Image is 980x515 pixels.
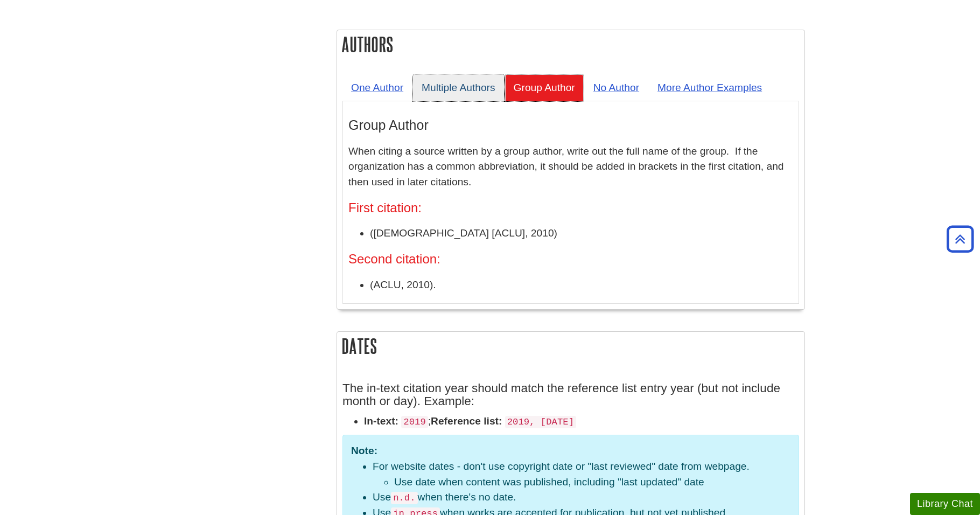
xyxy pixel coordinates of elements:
h2: Authors [337,30,804,59]
li: (ACLU, 2010). [370,277,793,293]
a: Group Author [505,74,584,101]
a: More Author Examples [649,74,771,101]
code: n.d. [391,492,417,504]
h2: Dates [337,332,804,360]
p: When citing a source written by a group author, write out the full name of the group. If the orga... [348,144,793,190]
li: Use date when content was published, including "last updated" date [394,475,790,490]
a: Back to Top [943,232,977,246]
strong: Reference list: [431,415,502,427]
a: No Author [585,74,648,101]
code: 2019 [401,416,428,428]
h4: The in-text citation year should match the reference list entry year (but not include month or da... [342,382,799,409]
code: 2019, [DATE] [505,416,576,428]
li: ([DEMOGRAPHIC_DATA] [ACLU], 2010) [370,226,793,241]
li: ; [364,414,799,429]
a: One Author [342,74,412,101]
strong: Note: [351,445,377,456]
li: Use when there's no date. [373,490,790,505]
h4: Second citation: [348,252,793,266]
strong: In-text: [364,415,398,427]
button: Library Chat [910,493,980,515]
a: Multiple Authors [413,74,504,101]
h4: First citation: [348,201,793,215]
li: For website dates - don't use copyright date or "last reviewed" date from webpage. [373,459,790,490]
h3: Group Author [348,117,793,133]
